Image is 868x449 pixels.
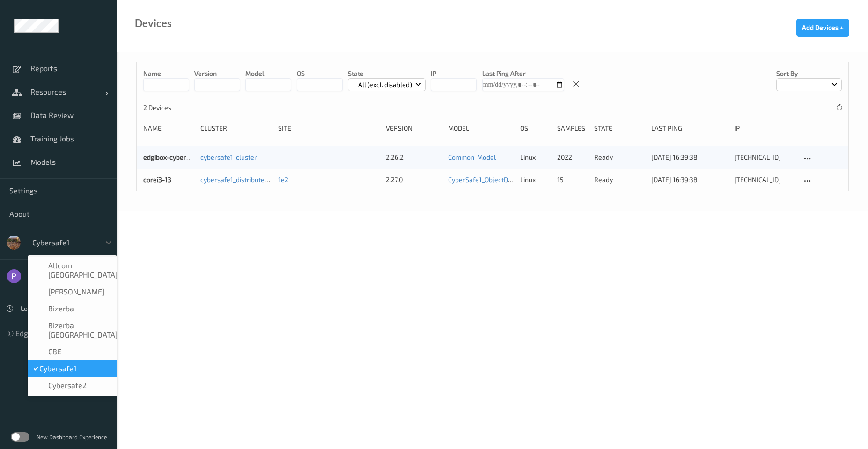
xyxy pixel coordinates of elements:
a: Common_Model [448,153,496,161]
div: 15 [557,175,588,184]
p: All (excl. disabled) [355,80,415,89]
p: ready [594,175,645,184]
div: ip [734,124,795,133]
p: 2 Devices [143,103,213,112]
p: ready [594,153,645,162]
p: linux [520,175,551,184]
p: IP [431,69,477,78]
p: Sort by [776,69,842,78]
div: Cluster [200,124,271,133]
div: [DATE] 16:39:38 [651,175,727,184]
div: State [594,124,645,133]
a: corei3-13 [143,176,171,184]
div: [TECHNICAL_ID] [734,175,795,184]
div: 2022 [557,153,588,162]
a: cybersafe1_distributed_cluster [200,176,292,184]
p: linux [520,153,551,162]
p: OS [297,69,343,78]
div: Model [448,124,514,133]
div: Last Ping [651,124,727,133]
div: 2.26.2 [386,153,441,162]
p: Name [143,69,189,78]
div: 2.27.0 [386,175,441,184]
a: 1e2 [278,176,288,184]
div: [TECHNICAL_ID] [734,153,795,162]
div: Site [278,124,379,133]
button: Add Devices + [796,19,849,37]
p: version [194,69,240,78]
a: cybersafe1_cluster [200,153,257,161]
a: edgibox-cybersafe1 [143,153,202,161]
div: OS [520,124,551,133]
div: version [386,124,441,133]
div: [DATE] 16:39:38 [651,153,727,162]
p: State [348,69,426,78]
p: model [245,69,291,78]
div: Samples [557,124,588,133]
a: CyberSafe1_ObjectDetection [448,176,532,184]
div: Name [143,124,194,133]
p: Last Ping After [482,69,564,78]
div: Devices [135,19,172,28]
